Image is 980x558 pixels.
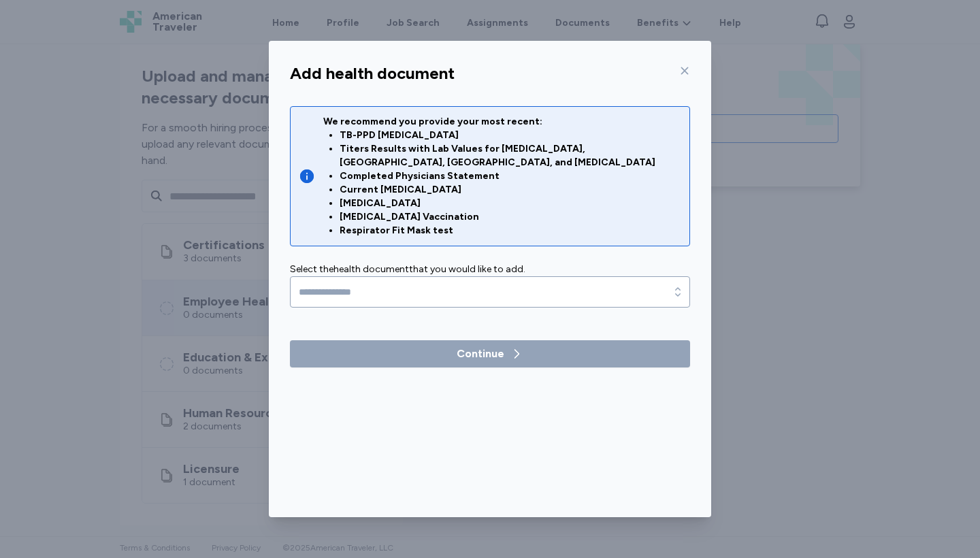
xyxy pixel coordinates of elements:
[340,169,681,183] li: Completed Physicians Statement
[290,63,455,84] div: Add health document
[340,210,681,224] li: [MEDICAL_DATA] Vaccination
[323,115,681,237] div: We recommend you provide your most recent:
[340,183,681,197] li: Current [MEDICAL_DATA]
[340,224,681,237] li: Respirator Fit Mask test
[340,142,681,169] li: Titers Results with Lab Values for [MEDICAL_DATA], [GEOGRAPHIC_DATA], [GEOGRAPHIC_DATA], and [MED...
[340,129,681,142] li: TB-PPD [MEDICAL_DATA]
[290,263,690,276] div: Select the health document that you would like to add.
[457,346,504,362] div: Continue
[340,197,681,210] li: [MEDICAL_DATA]
[290,340,690,367] button: Continue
